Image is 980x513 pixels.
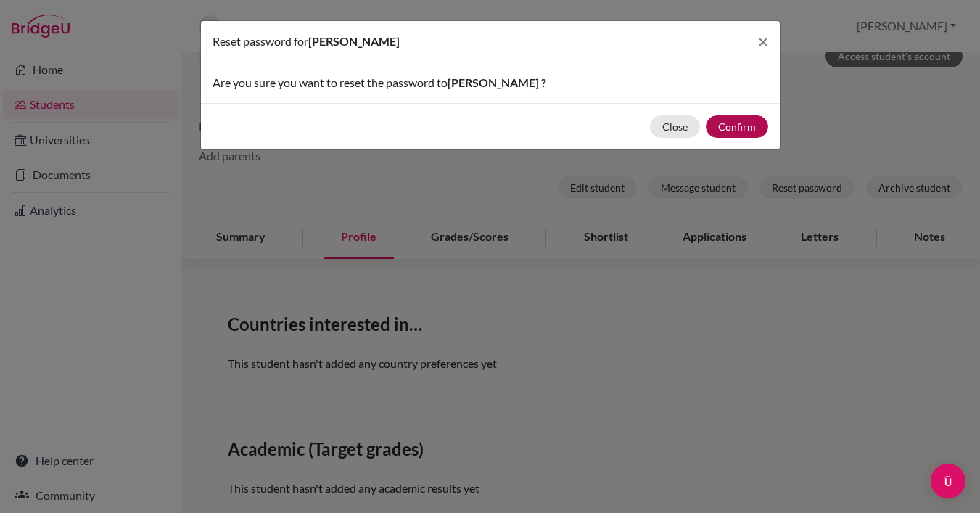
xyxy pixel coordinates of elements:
span: [PERSON_NAME] ? [448,75,546,89]
button: Confirm [706,115,768,138]
button: Close [746,21,780,62]
p: Are you sure you want to reset the password to [213,74,768,91]
span: × [758,30,768,52]
span: [PERSON_NAME] [308,34,400,48]
button: Close [650,115,700,138]
div: Open Intercom Messenger [931,464,965,498]
span: Reset password for [213,34,308,48]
